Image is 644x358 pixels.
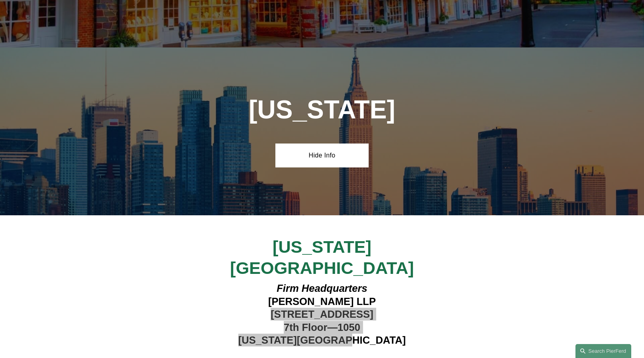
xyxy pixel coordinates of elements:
[206,95,438,124] h1: [US_STATE]
[230,237,414,277] span: [US_STATE][GEOGRAPHIC_DATA]
[275,144,368,167] a: Hide Info
[575,344,631,358] a: Search this site
[277,283,367,294] em: Firm Headquarters
[206,282,438,346] h4: [PERSON_NAME] LLP [STREET_ADDRESS] 7th Floor—1050 [US_STATE][GEOGRAPHIC_DATA]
